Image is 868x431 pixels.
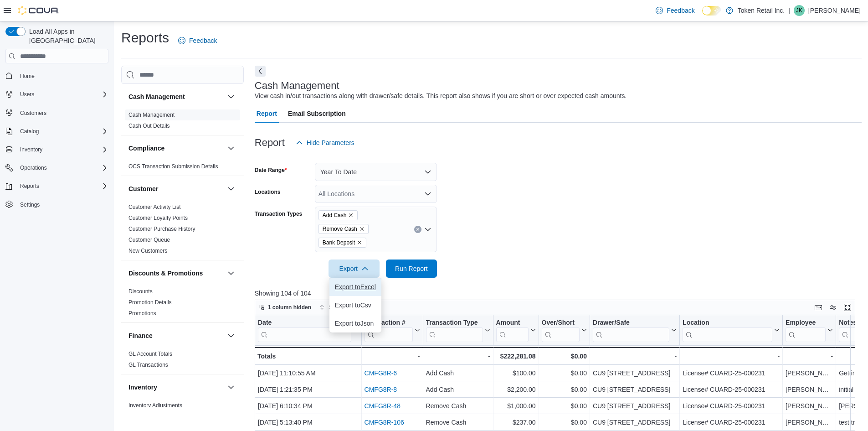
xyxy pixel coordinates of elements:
button: Export toJson [329,314,381,332]
span: JK [796,5,802,16]
div: Customer [121,202,244,260]
button: Amount [496,319,535,342]
span: New Customers [128,247,167,254]
div: Date [258,319,351,327]
button: Date [258,319,359,342]
div: License# CUARD-25-000231 [683,417,780,428]
span: OCS Transaction Submission Details [128,163,218,170]
button: Hide Parameters [292,134,358,152]
div: Amount [496,319,528,327]
span: Settings [20,201,40,208]
span: Catalog [20,128,39,135]
div: CU9 [STREET_ADDRESS] [593,417,677,428]
button: Export toExcel [329,278,381,296]
a: Customer Purchase History [128,226,195,232]
button: Sort fields [316,302,356,313]
span: Promotion Details [128,299,172,306]
span: Operations [20,164,47,171]
h3: Discounts & Promotions [128,269,203,278]
div: Totals [257,351,359,362]
p: | [788,5,790,16]
div: Add Cash [426,384,490,395]
p: [PERSON_NAME] [808,5,861,16]
button: Customer [128,184,224,193]
span: Add Cash [323,211,347,220]
a: Customers [16,108,50,119]
span: Reports [16,181,108,192]
input: Dark Mode [702,6,721,16]
button: Inventory [2,143,112,156]
span: Remove Cash [323,224,357,234]
button: Enter fullscreen [842,302,853,313]
a: Promotion Details [128,299,172,306]
div: CU9 [STREET_ADDRESS] [593,384,677,395]
div: Drawer/Safe [593,319,669,342]
button: Compliance [226,143,236,154]
span: 1 column hidden [268,304,311,311]
button: Keyboard shortcuts [813,302,824,313]
button: Customers [2,106,112,119]
div: Location [683,319,772,327]
span: Users [16,89,108,100]
button: Inventory [226,382,236,393]
span: Home [16,70,108,81]
div: [PERSON_NAME] [786,400,833,411]
div: [DATE] 1:21:35 PM [258,384,359,395]
button: Remove Add Cash from selection in this group [348,213,354,218]
a: Home [16,71,38,82]
div: License# CUARD-25-000231 [683,400,780,411]
div: Transaction Type [426,319,483,327]
button: Operations [16,162,51,173]
span: Dark Mode [702,16,703,16]
div: $0.00 [541,384,586,395]
div: Date [258,319,351,342]
span: Customer Purchase History [128,225,195,233]
button: 1 column hidden [255,302,315,313]
button: Catalog [2,125,112,138]
div: Finance [121,348,244,374]
h3: Compliance [128,144,164,153]
div: Transaction # [364,319,412,327]
a: Discounts [128,288,153,295]
span: Customers [20,109,46,117]
div: License# CUARD-25-000231 [683,384,780,395]
button: Finance [128,331,224,340]
span: Inventory [16,144,108,155]
span: Customers [16,107,108,119]
button: Operations [2,161,112,174]
button: Home [2,69,112,82]
span: Bank Deposit [323,238,355,247]
h1: Reports [121,29,169,47]
button: Next [255,66,266,77]
button: Location [683,319,780,342]
a: CMFG8R-8 [364,386,397,393]
span: Customer Activity List [128,203,181,211]
span: Reports [20,182,39,190]
span: Remove Cash [318,224,369,234]
div: Transaction Type [426,319,483,342]
button: Reports [16,181,43,192]
span: GL Transactions [128,361,168,369]
button: Users [16,89,38,100]
div: - [364,351,420,362]
div: $237.00 [496,417,535,428]
button: Customer [226,183,236,194]
div: $0.00 [541,400,586,411]
div: Over/Short [541,319,579,327]
span: Add Cash [318,210,358,220]
span: Run Report [395,264,428,273]
button: Open list of options [424,226,431,233]
span: Export [334,260,374,278]
div: $222,281.08 [496,351,535,362]
span: Feedback [667,6,694,15]
img: Cova [18,6,59,15]
span: Inventory [20,146,42,153]
div: [DATE] 6:10:34 PM [258,400,359,411]
span: Sort fields [329,304,353,311]
button: Finance [226,330,236,341]
div: Amount [496,319,528,342]
button: Discounts & Promotions [128,269,224,278]
span: Cash Out Details [128,122,170,130]
span: Customer Queue [128,236,170,244]
span: Feedback [189,36,217,45]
